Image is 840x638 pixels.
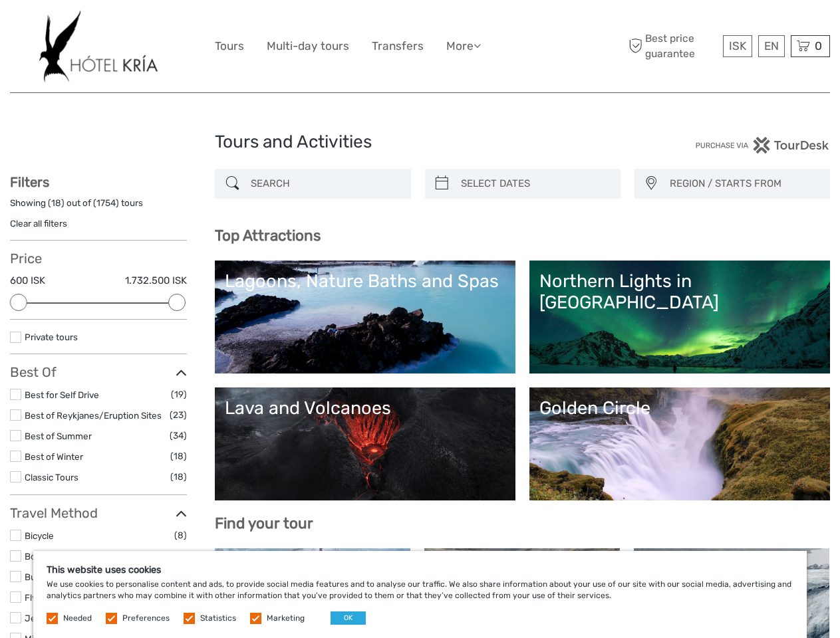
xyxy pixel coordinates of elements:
a: Jeep / 4x4 [25,613,70,623]
a: Transfers [372,37,424,56]
button: OK [331,611,366,625]
label: 1754 [96,197,116,209]
b: Find your tour [215,514,313,532]
a: Clear all filters [10,218,67,229]
span: (19) [171,387,187,402]
button: REGION / STARTS FROM [664,173,823,195]
span: (18) [170,469,187,484]
span: 0 [813,39,824,53]
span: (8) [174,528,187,543]
strong: Filters [10,174,49,190]
a: Golden Circle [539,397,820,490]
span: (18) [170,449,187,464]
button: Open LiveChat chat widget [153,21,169,37]
img: 532-e91e591f-ac1d-45f7-9962-d0f146f45aa0_logo_big.jpg [39,10,157,82]
div: Lagoons, Nature Baths and Spas [225,270,505,292]
h3: Travel Method [10,505,187,521]
div: Lava and Volcanoes [225,397,505,419]
a: Tours [215,37,244,56]
label: 18 [51,197,61,209]
a: Multi-day tours [267,37,349,56]
a: Best of Reykjanes/Eruption Sites [25,410,162,421]
img: PurchaseViaTourDesk.png [695,137,830,154]
div: We use cookies to personalise content and ads, to provide social media features and to analyse ou... [33,551,807,638]
div: Northern Lights in [GEOGRAPHIC_DATA] [539,270,820,314]
label: Marketing [267,613,305,624]
input: SELECT DATES [456,172,614,195]
div: Showing ( ) out of ( ) tours [10,197,187,217]
a: Best of Winter [25,451,83,462]
label: 600 ISK [10,274,45,288]
a: Best for Self Drive [25,389,99,400]
a: Classic Tours [25,472,78,482]
h3: Price [10,251,187,266]
a: Bicycle [25,530,54,541]
a: More [446,37,481,56]
h5: This website uses cookies [47,564,793,576]
a: Lagoons, Nature Baths and Spas [225,270,505,364]
span: (23) [170,407,187,423]
a: Private tours [25,332,78,342]
a: Northern Lights in [GEOGRAPHIC_DATA] [539,270,820,364]
b: Top Attractions [215,227,321,245]
h3: Best Of [10,364,187,380]
span: Best price guarantee [625,31,720,60]
p: We're away right now. Please check back later! [19,23,150,34]
div: EN [758,35,785,57]
span: ISK [729,39,746,53]
a: Bus [25,572,41,582]
a: Flying [25,592,49,603]
span: (104) [165,548,187,564]
label: Preferences [122,613,170,624]
a: Lava and Volcanoes [225,397,505,490]
span: (34) [170,428,187,443]
label: 1.732.500 ISK [125,274,187,288]
h1: Tours and Activities [215,132,625,153]
input: SEARCH [245,172,404,195]
label: Needed [63,613,92,624]
div: Golden Circle [539,397,820,419]
a: Boat [25,551,44,562]
label: Statistics [200,613,236,624]
a: Best of Summer [25,431,92,441]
